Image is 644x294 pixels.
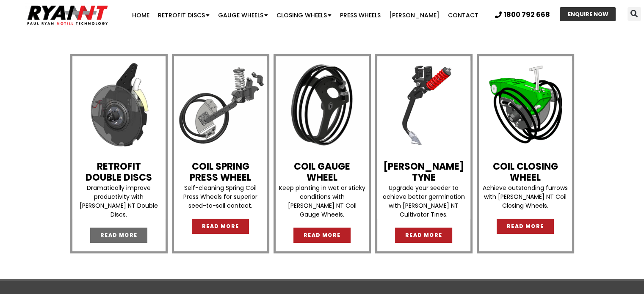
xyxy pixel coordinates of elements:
[379,184,468,219] p: Upgrade your seeder to achieve better germination with [PERSON_NAME] NT Cultivator Tines.
[100,233,138,238] span: READ MORE
[405,233,442,238] span: READ MORE
[627,7,641,21] div: Search
[379,60,468,149] img: RYAN NT Tyne
[75,184,163,219] p: Dramatically improve productivity with [PERSON_NAME] NT Double Discs.
[176,184,265,210] p: Self-cleaning Spring Coil Press Wheels for superior seed-to-soil contact.
[395,228,453,243] a: READ MORE
[202,224,239,229] span: READ MORE
[154,7,214,24] a: Retrofit Discs
[567,11,608,17] span: ENQUIRE NOW
[176,60,265,149] img: RYAN NT Press Wheel
[383,160,464,184] a: [PERSON_NAME]Tyne
[128,7,154,24] a: Home
[125,7,486,24] nav: Menu
[493,160,558,184] a: COIL CLOSINGWHEEL
[214,7,272,24] a: Gauge Wheels
[86,160,152,184] a: RetrofitDouble Discs
[304,233,341,238] span: READ MORE
[560,7,616,21] a: ENQUIRE NOW
[495,11,550,18] a: 1800 792 668
[385,7,444,24] a: [PERSON_NAME]
[75,60,163,149] img: RYAN NT Retrofit Double Discs
[336,7,385,24] a: Press Wheels
[272,7,336,24] a: Closing Wheels
[25,2,110,28] img: Ryan NT logo
[278,60,367,149] img: RYAN NT Gauge Wheel
[444,7,483,24] a: Contact
[278,184,367,219] p: Keep planting in wet or sticky conditions with [PERSON_NAME] NT Coil Gauge Wheels.
[507,224,544,229] span: READ MORE
[90,228,148,243] a: READ MORE
[294,160,350,184] a: Coil GaugeWheel
[497,219,554,234] a: READ MORE
[481,60,570,149] img: RYAN NT Closing Wheel
[504,11,550,18] span: 1800 792 668
[481,184,570,210] p: Achieve outstanding furrows with [PERSON_NAME] NT Coil Closing Wheels.
[293,228,351,243] a: READ MORE
[190,160,251,184] a: COIL SPRINGPRESS WHEEL
[192,219,249,234] a: READ MORE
